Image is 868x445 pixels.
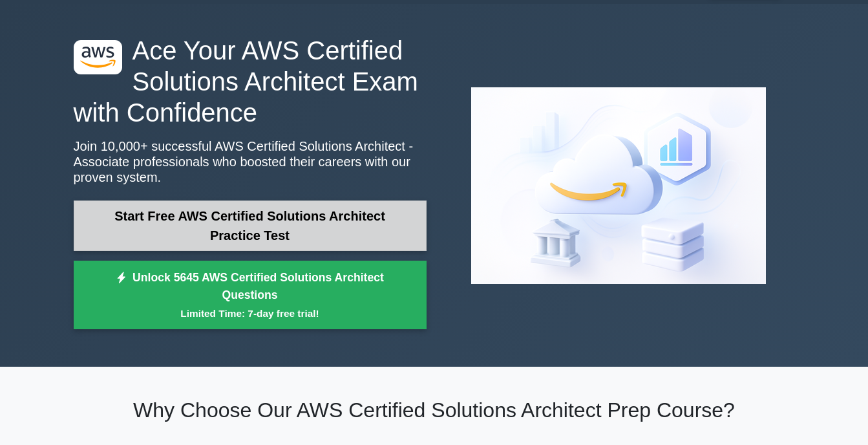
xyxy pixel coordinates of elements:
[74,398,795,422] h2: Why Choose Our AWS Certified Solutions Architect Prep Course?
[74,261,427,329] a: Unlock 5645 AWS Certified Solutions Architect QuestionsLimited Time: 7-day free trial!
[74,35,427,128] h1: Ace Your AWS Certified Solutions Architect Exam with Confidence
[90,306,410,321] small: Limited Time: 7-day free trial!
[74,201,427,251] a: Start Free AWS Certified Solutions Architect Practice Test
[461,77,776,294] img: AWS Certified Solutions Architect - Associate Preview
[74,138,427,185] p: Join 10,000+ successful AWS Certified Solutions Architect - Associate professionals who boosted t...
